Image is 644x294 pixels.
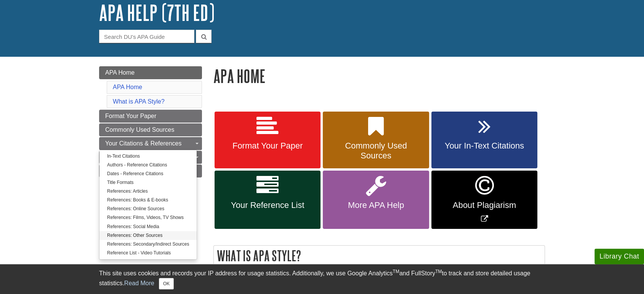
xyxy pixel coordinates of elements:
[159,278,174,289] button: Close
[99,137,202,150] a: Your Citations & References
[431,112,537,169] a: Your In-Text Citations
[99,249,197,257] a: Reference List - Video Tutorials
[99,222,197,231] a: References: Social Media
[99,66,202,79] a: APA Home
[105,126,174,133] span: Commonly Used Sources
[105,140,181,147] span: Your Citations & References
[323,171,429,229] a: More APA Help
[99,152,197,161] a: In-Text Citations
[220,141,315,151] span: Format Your Paper
[99,187,197,196] a: References: Articles
[105,69,135,76] span: APA Home
[99,240,197,249] a: References: Secondary/Indirect Sources
[99,213,197,222] a: References: Films, Videos, TV Shows
[431,171,537,229] a: Link opens in new window
[99,269,545,289] div: This site uses cookies and records your IP address for usage statistics. Additionally, we use Goo...
[215,112,320,169] a: Format Your Paper
[392,269,399,274] sup: TM
[99,196,197,205] a: References: Books & E-books
[323,112,429,169] a: Commonly Used Sources
[437,200,532,210] span: About Plagiarism
[328,141,423,161] span: Commonly Used Sources
[213,66,545,86] h1: APA Home
[99,169,197,178] a: Dates - Reference Citations
[113,84,142,90] a: APA Home
[594,249,644,264] button: Library Chat
[99,123,202,136] a: Commonly Used Sources
[105,113,156,119] span: Format Your Paper
[99,231,197,240] a: References: Other Sources
[99,110,202,123] a: Format Your Paper
[215,171,320,229] a: Your Reference List
[437,141,532,151] span: Your In-Text Citations
[113,98,165,105] a: What is APA Style?
[435,269,442,274] sup: TM
[214,246,545,266] h2: What is APA Style?
[220,200,315,210] span: Your Reference List
[99,205,197,213] a: References: Online Sources
[99,1,215,24] a: APA Help (7th Ed)
[99,66,202,228] div: Guide Page Menu
[99,161,197,169] a: Authors - Reference Citations
[99,30,194,43] input: Search DU's APA Guide
[99,178,197,187] a: Title Formats
[328,200,423,210] span: More APA Help
[124,280,154,286] a: Read More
